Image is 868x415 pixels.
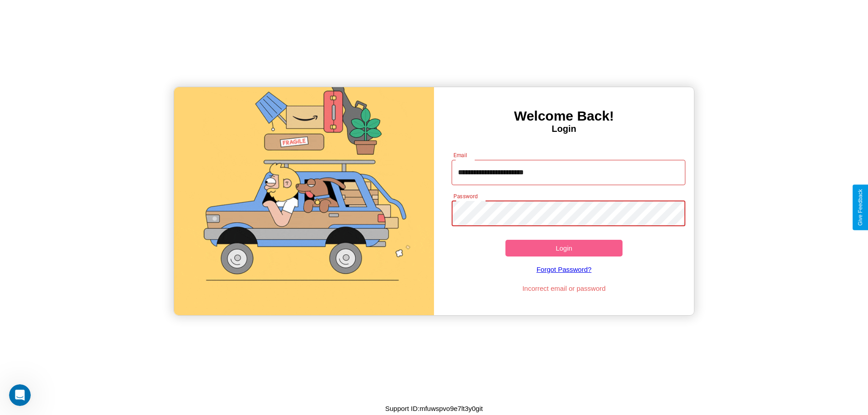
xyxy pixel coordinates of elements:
p: Incorrect email or password [447,282,681,294]
label: Password [453,192,477,200]
button: Login [505,240,623,256]
label: Email [453,151,467,159]
img: gif [174,87,434,315]
h4: Login [434,124,694,134]
p: Support ID: mfuwspvo9e7lt3y0git [385,402,483,415]
h3: Welcome Back! [434,108,694,124]
iframe: Intercom live chat [9,384,31,406]
a: Forgot Password? [447,256,681,282]
div: Give Feedback [857,189,863,226]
